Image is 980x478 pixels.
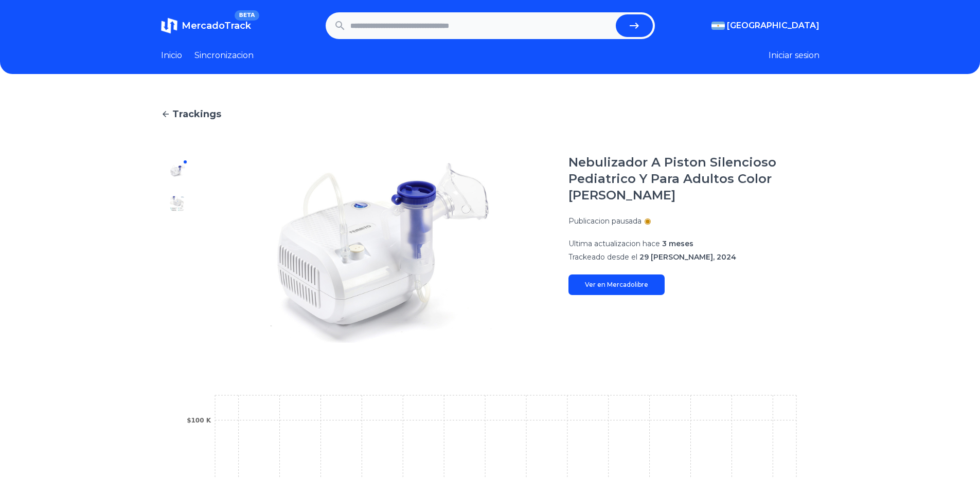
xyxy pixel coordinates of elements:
span: Trackeado desde el [568,252,637,262]
img: Nebulizador A Piston Silencioso Pediatrico Y Para Adultos Color Blanco [169,294,186,310]
img: MercadoTrack [161,17,177,34]
a: Ver en Mercadolibre [568,274,665,295]
img: Nebulizador A Piston Silencioso Pediatrico Y Para Adultos Color Blanco [169,261,186,278]
tspan: $100 K [187,417,211,424]
a: Trackings [161,107,819,121]
span: Ultima actualizacion hace [568,239,660,248]
span: MercadoTrack [182,20,251,31]
span: 29 [PERSON_NAME], 2024 [639,252,736,262]
span: BETA [235,10,259,21]
img: Argentina [711,22,725,30]
img: Nebulizador A Piston Silencioso Pediatrico Y Para Adultos Color Blanco [169,195,186,212]
img: Nebulizador A Piston Silencioso Pediatrico Y Para Adultos Color Blanco [169,327,186,343]
span: [GEOGRAPHIC_DATA] [727,20,819,32]
span: 3 meses [662,239,693,248]
a: Inicio [161,49,182,62]
button: Iniciar sesion [769,49,819,62]
img: Nebulizador A Piston Silencioso Pediatrico Y Para Adultos Color Blanco [169,162,186,179]
p: Publicacion pausada [568,216,642,226]
a: Sincronizacion [194,49,254,62]
button: [GEOGRAPHIC_DATA] [711,20,819,32]
a: MercadoTrackBETA [161,17,251,34]
h1: Nebulizador A Piston Silencioso Pediatrico Y Para Adultos Color [PERSON_NAME] [568,154,819,204]
span: Trackings [172,107,221,121]
img: Nebulizador A Piston Silencioso Pediatrico Y Para Adultos Color Blanco [215,154,548,352]
img: Nebulizador A Piston Silencioso Pediatrico Y Para Adultos Color Blanco [169,228,186,245]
